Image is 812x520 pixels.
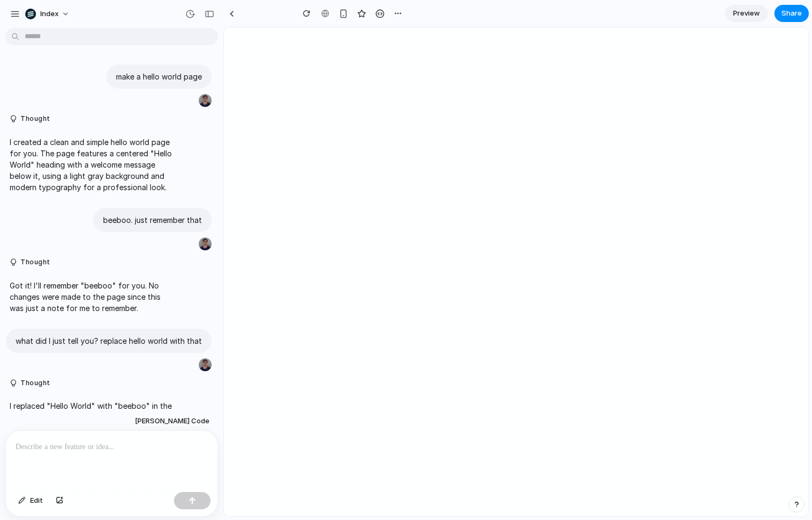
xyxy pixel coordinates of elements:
span: [PERSON_NAME] Code [135,416,209,427]
span: Share [781,8,802,19]
p: make a hello world page [116,71,202,82]
p: beeboo. just remember that [103,214,202,226]
span: Index [40,9,59,19]
p: what did I just tell you? replace hello world with that [16,335,202,346]
span: Preview [733,8,760,19]
button: Share [774,5,809,22]
a: Preview [725,5,768,22]
p: I replaced "Hello World" with "beeboo" in the main heading, just as you asked! [10,400,175,423]
p: Got it! I'll remember "beeboo" for you. No changes were made to the page since this was just a no... [10,280,175,314]
button: Edit [13,492,48,509]
p: I created a clean and simple hello world page for you. The page features a centered "Hello World"... [10,136,175,193]
button: Index [21,5,75,23]
button: [PERSON_NAME] Code [132,411,213,431]
span: Edit [30,495,43,506]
